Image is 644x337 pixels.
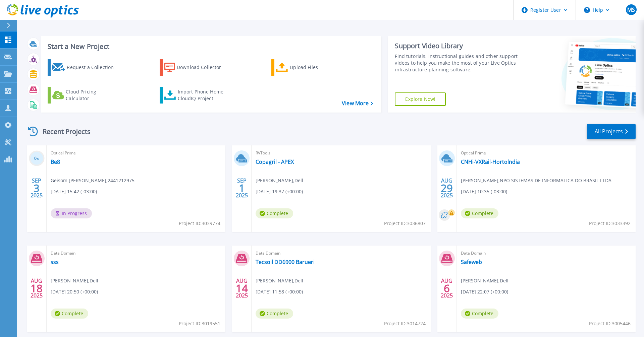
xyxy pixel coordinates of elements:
[235,276,248,300] div: AUG 2025
[271,59,346,76] a: Upload Files
[461,208,498,218] span: Complete
[239,185,245,191] span: 1
[67,61,120,74] div: Request a Collection
[160,59,234,76] a: Download Collector
[236,285,248,291] span: 14
[34,185,40,191] span: 3
[256,309,293,319] span: Complete
[30,176,43,200] div: SEP 2025
[256,208,293,218] span: Complete
[395,42,521,50] div: Support Video Library
[256,250,426,257] span: Data Domain
[461,149,632,157] span: Optical Prime
[179,220,220,227] span: Project ID: 3039774
[51,250,221,257] span: Data Domain
[444,285,450,291] span: 6
[384,220,426,227] span: Project ID: 3036807
[235,176,248,200] div: SEP 2025
[461,188,507,195] span: [DATE] 10:35 (-03:00)
[48,87,122,104] a: Cloud Pricing Calculator
[30,276,43,300] div: AUG 2025
[51,149,221,157] span: Optical Prime
[589,220,631,227] span: Project ID: 3033392
[440,276,453,300] div: AUG 2025
[178,88,230,102] div: Import Phone Home CloudIQ Project
[29,155,45,162] h3: 0
[384,320,426,327] span: Project ID: 3014724
[31,285,43,291] span: 18
[37,157,39,160] span: %
[51,309,88,319] span: Complete
[26,123,100,140] div: Recent Projects
[256,259,315,265] a: Tecsoil DD6900 Barueri
[461,250,632,257] span: Data Domain
[51,208,92,218] span: In Progress
[177,61,230,74] div: Download Collector
[256,288,303,295] span: [DATE] 11:58 (+00:00)
[51,277,98,284] span: [PERSON_NAME] , Dell
[179,320,220,327] span: Project ID: 3019551
[461,158,520,165] a: CNHi-VXRail-Hortolndia
[587,124,636,139] a: All Projects
[51,188,97,195] span: [DATE] 15:42 (-03:00)
[440,176,453,200] div: AUG 2025
[256,149,426,157] span: RVTools
[290,61,343,74] div: Upload Files
[256,277,303,284] span: [PERSON_NAME] , Dell
[342,100,373,107] a: View More
[589,320,631,327] span: Project ID: 3005446
[66,88,119,102] div: Cloud Pricing Calculator
[461,177,611,184] span: [PERSON_NAME] , NPO SISTEMAS DE INFORMATICA DO BRASIL LTDA
[395,92,446,106] a: Explore Now!
[461,277,508,284] span: [PERSON_NAME] , Dell
[461,259,482,265] a: Safeweb
[627,7,635,12] span: MS
[51,259,59,265] a: sss
[256,188,303,195] span: [DATE] 19:37 (+00:00)
[51,158,60,165] a: Be8
[256,177,303,184] span: [PERSON_NAME] , Dell
[441,185,453,191] span: 29
[461,288,508,295] span: [DATE] 22:07 (+00:00)
[51,288,98,295] span: [DATE] 20:50 (+00:00)
[51,177,135,184] span: Geisom [PERSON_NAME] , 2441212975
[395,53,521,73] div: Find tutorials, instructional guides and other support videos to help you make the most of your L...
[256,158,294,165] a: Copagril - APEX
[48,59,122,76] a: Request a Collection
[48,43,373,50] h3: Start a New Project
[461,309,498,319] span: Complete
